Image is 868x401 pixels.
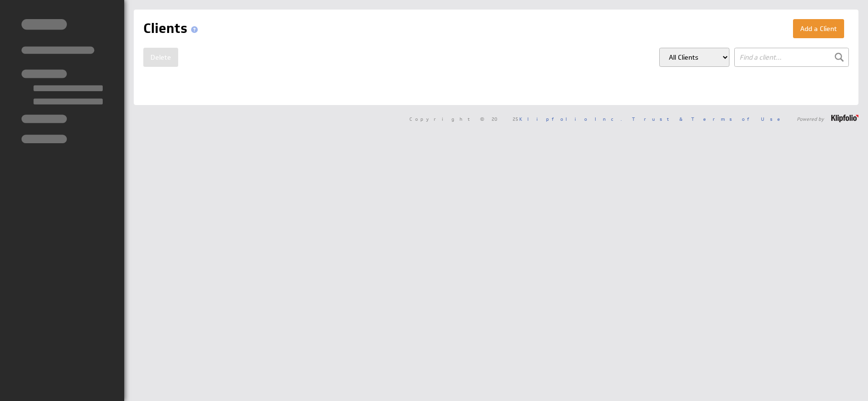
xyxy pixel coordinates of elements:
input: Find a client... [734,48,849,67]
h1: Clients [143,19,202,38]
img: skeleton-sidenav.svg [21,19,103,143]
img: logo-footer.png [831,115,858,122]
span: Copyright © 2025 [409,116,622,121]
a: Klipfolio Inc. [519,116,622,122]
a: Trust & Terms of Use [632,116,787,122]
button: Delete [143,48,178,67]
span: Powered by [797,116,824,121]
button: Add a Client [793,19,844,38]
